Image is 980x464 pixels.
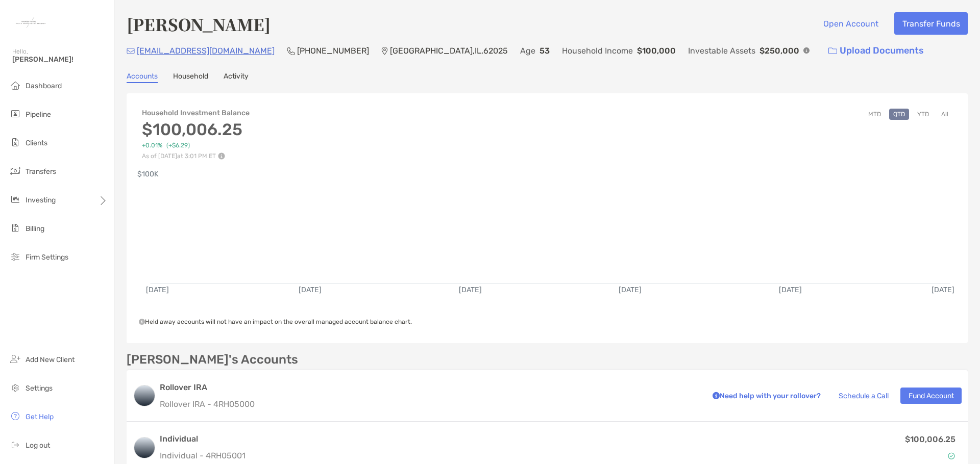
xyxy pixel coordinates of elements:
[864,109,885,120] button: MTD
[160,433,246,445] h3: Individual
[9,193,21,205] img: investing icon
[900,388,962,404] button: Fund Account
[160,398,698,410] p: Rollover IRA - 4RH05000
[142,152,250,160] p: As of [DATE] at 3:01 PM ET
[9,136,21,148] img: clients icon
[218,152,225,160] img: Performance Info
[905,433,955,446] p: $100,006.25
[134,385,155,406] img: logo account
[26,139,47,147] span: Clients
[9,79,21,91] img: dashboard icon
[822,40,930,62] a: Upload Documents
[710,390,821,402] p: Need help with your rollover?
[127,72,158,83] a: Accounts
[12,4,49,41] img: Zoe Logo
[160,449,246,462] p: Individual - 4RH05001
[139,318,412,325] span: Held away accounts will not have an impact on the overall managed account balance chart.
[166,142,190,149] span: (+$6.29)
[142,142,162,149] span: +0.01%
[127,12,271,36] h4: [PERSON_NAME]
[26,110,51,119] span: Pipeline
[828,47,837,55] img: button icon
[932,286,954,294] text: [DATE]
[839,392,889,400] a: Schedule a Call
[173,72,208,83] a: Household
[948,452,955,459] img: Account Status icon
[26,224,44,233] span: Billing
[803,47,810,54] img: Info Icon
[637,44,676,57] p: $100,000
[26,355,75,364] span: Add New Client
[146,286,169,294] text: [DATE]
[26,253,68,262] span: Firm Settings
[9,222,21,234] img: billing icon
[26,167,56,176] span: Transfers
[26,82,62,90] span: Dashboard
[894,12,968,35] button: Transfer Funds
[137,44,275,57] p: [EMAIL_ADDRESS][DOMAIN_NAME]
[540,44,550,57] p: 53
[9,165,21,177] img: transfers icon
[127,48,135,54] img: Email Icon
[759,44,799,57] p: $250,000
[459,286,482,294] text: [DATE]
[688,44,755,57] p: Investable Assets
[127,353,298,366] p: [PERSON_NAME]'s Accounts
[779,286,802,294] text: [DATE]
[142,109,250,117] h4: Household Investment Balance
[142,120,250,139] h3: $100,006.25
[26,384,53,393] span: Settings
[913,109,933,120] button: YTD
[815,12,886,35] button: Open Account
[26,441,50,450] span: Log out
[390,44,508,57] p: [GEOGRAPHIC_DATA] , IL , 62025
[889,109,909,120] button: QTD
[937,109,952,120] button: All
[26,413,54,421] span: Get Help
[520,44,535,57] p: Age
[9,250,21,263] img: firm-settings icon
[26,196,56,204] span: Investing
[134,437,155,458] img: logo account
[299,286,322,294] text: [DATE]
[137,170,159,178] text: $100K
[287,47,295,55] img: Phone Icon
[12,55,108,64] span: [PERSON_NAME]!
[9,353,21,365] img: add_new_client icon
[381,47,388,55] img: Location Icon
[9,439,21,451] img: logout icon
[562,44,633,57] p: Household Income
[619,286,642,294] text: [DATE]
[297,44,369,57] p: [PHONE_NUMBER]
[9,381,21,394] img: settings icon
[224,72,249,83] a: Activity
[9,410,21,422] img: get-help icon
[160,381,698,394] h3: Rollover IRA
[9,108,21,120] img: pipeline icon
